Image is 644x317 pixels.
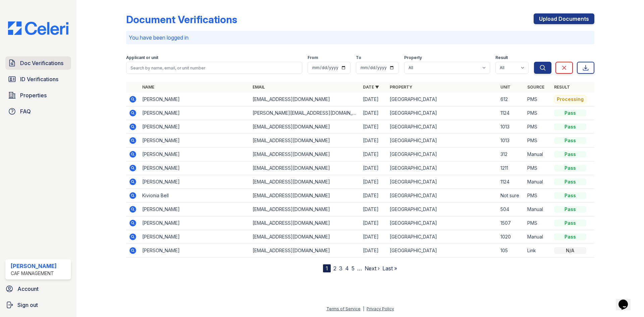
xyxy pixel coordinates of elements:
td: [PERSON_NAME] [140,134,250,148]
td: 1211 [498,161,525,175]
td: [GEOGRAPHIC_DATA] [387,134,497,148]
span: ID Verifications [20,75,58,83]
td: [PERSON_NAME] [140,161,250,175]
div: N/A [554,247,586,254]
div: Pass [554,123,586,130]
td: [DATE] [360,106,387,120]
span: … [357,264,362,272]
td: [EMAIL_ADDRESS][DOMAIN_NAME] [250,230,360,244]
a: Account [3,282,74,296]
td: [DATE] [360,148,387,161]
td: PMS [525,161,551,175]
div: Pass [554,151,586,158]
div: CAF Management [11,270,57,277]
a: 4 [345,265,349,272]
td: [DATE] [360,175,387,189]
div: | [363,306,364,311]
iframe: chat widget [616,290,637,310]
td: 1124 [498,106,525,120]
div: Processing [554,95,586,103]
span: Doc Verifications [20,59,63,67]
td: PMS [525,106,551,120]
a: Name [142,85,154,90]
a: 3 [339,265,342,272]
td: Manual [525,203,551,216]
td: [EMAIL_ADDRESS][DOMAIN_NAME] [250,189,360,203]
td: PMS [525,189,551,203]
td: [GEOGRAPHIC_DATA] [387,230,497,244]
a: Privacy Policy [367,306,394,311]
label: From [308,55,318,60]
td: PMS [525,134,551,148]
a: 5 [352,265,355,272]
td: [PERSON_NAME] [140,175,250,189]
td: [DATE] [360,134,387,148]
a: Sign out [3,298,74,312]
a: Last » [382,265,397,272]
td: [GEOGRAPHIC_DATA] [387,148,497,161]
div: 1 [323,264,331,272]
a: Terms of Service [326,306,361,311]
a: FAQ [5,105,71,118]
td: 1020 [498,230,525,244]
td: [PERSON_NAME] [140,120,250,134]
td: [GEOGRAPHIC_DATA] [387,203,497,216]
a: Doc Verifications [5,56,71,70]
img: CE_Logo_Blue-a8612792a0a2168367f1c8372b55b34899dd931a85d93a1a3d3e32e68fde9ad4.png [3,21,74,35]
label: Result [495,55,508,60]
td: Manual [525,175,551,189]
td: [PERSON_NAME][EMAIL_ADDRESS][DOMAIN_NAME] [250,106,360,120]
td: 504 [498,203,525,216]
td: 105 [498,244,525,258]
span: Properties [20,91,47,99]
td: 1013 [498,120,525,134]
div: Pass [554,233,586,240]
td: 612 [498,93,525,106]
td: [DATE] [360,189,387,203]
label: To [356,55,361,60]
td: [EMAIL_ADDRESS][DOMAIN_NAME] [250,134,360,148]
td: 1124 [498,175,525,189]
td: Manual [525,230,551,244]
p: You have been logged in [129,34,592,42]
span: Sign out [17,301,38,309]
td: [EMAIL_ADDRESS][DOMAIN_NAME] [250,120,360,134]
td: Manual [525,148,551,161]
span: Account [17,285,39,293]
td: [PERSON_NAME] [140,244,250,258]
td: PMS [525,93,551,106]
td: [DATE] [360,244,387,258]
td: [GEOGRAPHIC_DATA] [387,106,497,120]
td: [EMAIL_ADDRESS][DOMAIN_NAME] [250,203,360,216]
a: 2 [333,265,336,272]
label: Property [404,55,422,60]
td: [PERSON_NAME] [140,106,250,120]
td: [GEOGRAPHIC_DATA] [387,244,497,258]
td: Link [525,244,551,258]
div: Pass [554,178,586,185]
td: [GEOGRAPHIC_DATA] [387,189,497,203]
td: [PERSON_NAME] [140,216,250,230]
td: [GEOGRAPHIC_DATA] [387,175,497,189]
span: FAQ [20,107,31,115]
a: Properties [5,89,71,102]
div: Document Verifications [126,13,237,25]
td: [EMAIL_ADDRESS][DOMAIN_NAME] [250,244,360,258]
td: PMS [525,216,551,230]
td: [PERSON_NAME] [140,203,250,216]
td: [DATE] [360,203,387,216]
td: [EMAIL_ADDRESS][DOMAIN_NAME] [250,216,360,230]
td: Kivionia Bell [140,189,250,203]
td: [EMAIL_ADDRESS][DOMAIN_NAME] [250,148,360,161]
a: Next › [365,265,380,272]
td: [EMAIL_ADDRESS][DOMAIN_NAME] [250,93,360,106]
div: Pass [554,192,586,199]
a: ID Verifications [5,72,71,86]
td: [GEOGRAPHIC_DATA] [387,120,497,134]
td: [DATE] [360,120,387,134]
td: [DATE] [360,93,387,106]
a: Source [527,85,544,90]
td: [GEOGRAPHIC_DATA] [387,216,497,230]
td: 312 [498,148,525,161]
a: Email [253,85,265,90]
